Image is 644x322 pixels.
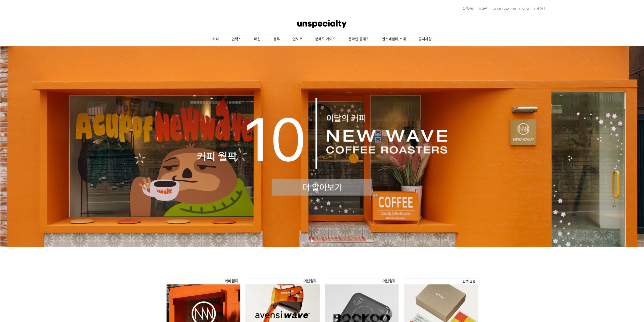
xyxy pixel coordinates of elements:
a: 3 [321,240,323,242]
a: 4 [326,240,328,242]
a: 커피 [206,33,225,46]
a: 1 [311,240,313,242]
a: 공지사항 [412,33,438,46]
a: 2 [316,240,318,242]
a: 5 [331,240,334,242]
a: [DEMOGRAPHIC_DATA] [489,7,529,10]
a: 회원가입 [460,7,474,10]
a: 머신 [248,33,267,46]
a: 장바구니 [531,7,545,10]
a: 언노트 [286,33,309,46]
img: 언스페셜티 몰 [297,16,346,32]
a: 온라인 클래스 [342,33,376,46]
a: 언스페셜티 소개 [376,33,412,46]
a: 언럭스 [225,33,248,46]
a: 생두 [267,33,286,46]
a: 로그인 [476,7,487,10]
a: 분쇄도 가이드 [309,33,342,46]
